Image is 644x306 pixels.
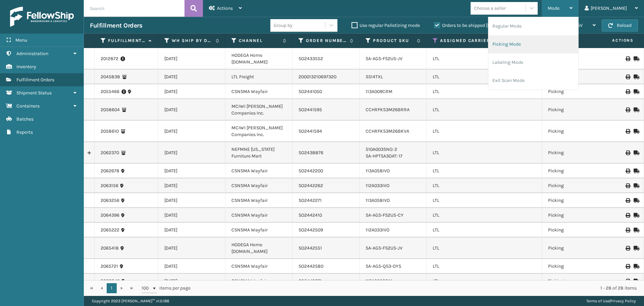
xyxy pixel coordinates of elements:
[292,178,360,193] td: SO2442262
[292,237,360,259] td: SO2442551
[292,208,360,223] td: SO2442410
[427,70,542,84] td: LTL
[292,121,360,142] td: SO2441594
[427,178,542,193] td: LTL
[626,56,630,61] i: Print BOL
[292,259,360,274] td: SO2442580
[158,70,225,84] td: [DATE]
[172,38,212,44] label: WH Ship By Date
[107,283,117,293] a: 1
[142,285,152,292] span: 100
[225,193,292,208] td: CSNSMA Wayfair
[634,75,638,79] i: Mark as Shipped
[602,19,638,32] button: Reload
[92,296,169,306] p: Copyright 2023 [PERSON_NAME]™ v 1.0.188
[626,279,630,283] i: Print BOL
[217,5,233,11] span: Actions
[440,38,529,44] label: Assigned Carrier Service
[427,208,542,223] td: LTL
[225,48,292,70] td: HODEGA Home [DOMAIN_NAME]
[366,89,392,94] a: 113A009CRM
[427,193,542,208] td: LTL
[634,129,638,134] i: Mark as Shipped
[225,178,292,193] td: CSNSMA Wayfair
[225,223,292,237] td: CSNSMA Wayfair
[488,72,578,90] li: Exit Scan Mode
[101,212,119,219] a: 2064396
[474,5,506,12] div: Choose a seller
[158,237,225,259] td: [DATE]
[634,150,638,155] i: Mark as Shipped
[634,183,638,188] i: Mark as Shipped
[427,84,542,99] td: LTL
[626,129,630,134] i: Print BOL
[591,35,638,46] span: Actions
[542,223,609,237] td: Picking
[542,208,609,223] td: Picking
[292,48,360,70] td: SO2433552
[586,299,609,303] a: Terms of Use
[158,48,225,70] td: [DATE]
[200,285,637,292] div: 1 - 28 of 28 items
[542,99,609,121] td: Picking
[225,142,292,164] td: NEFMNE [US_STATE] Furniture Mart
[427,48,542,70] td: LTL
[158,223,225,237] td: [DATE]
[427,259,542,274] td: LTL
[542,237,609,259] td: Picking
[626,183,630,188] i: Print BOL
[366,153,402,159] a: SA-HPTSA3OAT: 17
[427,99,542,121] td: LTL
[366,168,390,174] a: 113A058IVO
[634,228,638,232] i: Mark as Shipped
[626,246,630,251] i: Print BOL
[626,169,630,173] i: Print BOL
[366,74,383,80] a: SS14TXL
[158,259,225,274] td: [DATE]
[366,263,401,269] a: SA-AGS-QS3-OYS
[225,164,292,178] td: CSNSMA Wayfair
[292,274,360,289] td: SO2442671
[634,89,638,94] i: Mark as Shipped
[542,121,609,142] td: Picking
[158,142,225,164] td: [DATE]
[373,38,414,44] label: Product SKU
[225,121,292,142] td: MCIWI [PERSON_NAME] Companies Inc.
[366,128,409,134] a: CCHRFKS3M26BKVA
[306,38,346,44] label: Order Number
[16,103,40,109] span: Containers
[101,278,120,285] a: 2066849
[626,89,630,94] i: Print BOL
[626,213,630,218] i: Print BOL
[225,259,292,274] td: CSNSMA Wayfair
[15,37,27,43] span: Menu
[366,107,410,113] a: CCHRFKS3M26BRRA
[292,142,360,164] td: SO2438876
[366,56,402,61] a: SA-AGS-FS2U5-JV
[626,75,630,79] i: Print BOL
[366,198,390,203] a: 113A058IVO
[626,150,630,155] i: Print BOL
[292,193,360,208] td: SO2442271
[101,74,120,80] a: 2045838
[634,213,638,218] i: Mark as Shipped
[542,193,609,208] td: Picking
[90,21,142,30] h3: Fulfillment Orders
[16,64,36,70] span: Inventory
[542,259,609,274] td: Picking
[292,70,360,84] td: 200013210697320
[158,208,225,223] td: [DATE]
[239,38,279,44] label: Channel
[366,278,392,284] a: 113A009CRM
[366,183,389,188] a: 112A033IVO
[626,228,630,232] i: Print BOL
[292,84,360,99] td: SO2441050
[542,178,609,193] td: Picking
[427,274,542,289] td: LTL
[225,70,292,84] td: LTL Freight
[634,107,638,112] i: Mark as Shipped
[292,223,360,237] td: SO2442509
[101,106,120,113] a: 2058604
[634,56,638,61] i: Mark as Shipped
[101,227,119,233] a: 2065222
